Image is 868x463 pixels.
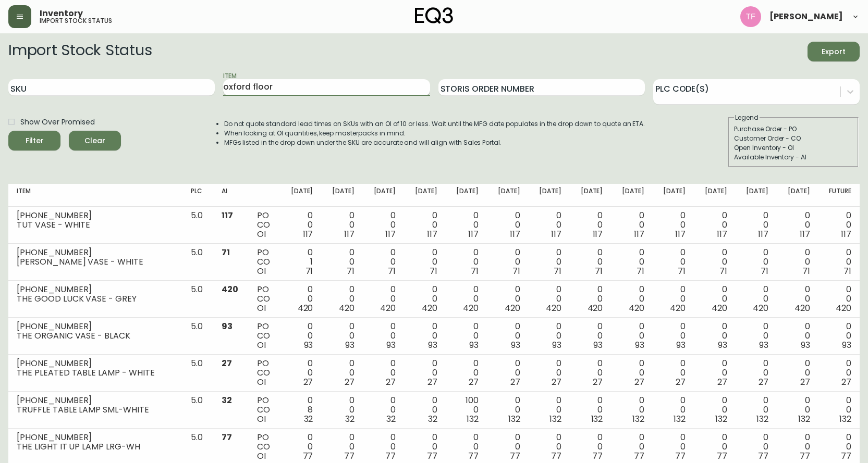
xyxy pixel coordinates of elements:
span: Clear [77,134,113,147]
div: 0 0 [412,285,437,313]
span: 420 [753,302,768,314]
div: 0 0 [537,322,561,350]
div: 0 0 [371,322,396,350]
div: 0 0 [371,285,396,313]
div: 0 0 [578,359,603,387]
span: 27 [676,376,686,388]
span: 77 [758,450,768,462]
div: 0 0 [371,359,396,387]
span: 77 [303,450,313,462]
th: Future [818,184,860,207]
span: 93 [842,339,851,351]
div: 0 0 [661,285,686,313]
span: 132 [756,413,768,425]
span: 132 [508,413,520,425]
span: 93 [593,339,603,351]
span: 117 [303,228,313,240]
div: TUT VASE - WHITE [17,220,174,230]
div: [PHONE_NUMBER] [17,433,174,442]
div: 0 0 [702,285,727,313]
span: 117 [222,209,233,221]
span: 93 [386,339,396,351]
img: 509424b058aae2bad57fee408324c33f [740,6,761,27]
span: 71 [761,265,768,277]
div: THE ORGANIC VASE - BLACK [17,331,174,341]
span: 77 [800,450,810,462]
span: 27 [759,376,768,388]
span: 420 [836,302,851,314]
span: 77 [468,450,479,462]
div: [PHONE_NUMBER] [17,248,174,257]
span: 117 [634,228,644,240]
div: 0 0 [702,359,727,387]
legend: Legend [734,113,760,122]
span: 132 [591,413,603,425]
span: 93 [511,339,520,351]
div: [PHONE_NUMBER] [17,285,174,294]
div: [PERSON_NAME] VASE - WHITE [17,257,174,267]
span: OI [257,339,266,351]
div: PO CO [257,359,272,387]
th: [DATE] [570,184,611,207]
div: 0 0 [785,211,810,239]
div: 0 0 [661,322,686,350]
span: OI [257,302,266,314]
span: 132 [632,413,644,425]
div: 0 0 [495,396,520,424]
span: 420 [463,302,479,314]
div: 0 0 [661,248,686,276]
div: 0 0 [785,248,810,276]
div: 0 0 [702,211,727,239]
span: 132 [674,413,686,425]
div: 0 0 [537,211,561,239]
span: 93 [428,339,437,351]
div: Open Inventory - OI [734,143,853,153]
div: 0 0 [412,433,437,461]
span: 71 [512,265,520,277]
div: 0 0 [329,285,354,313]
th: Item [8,184,182,207]
th: [DATE] [777,184,818,207]
div: 0 0 [827,433,851,461]
div: 0 0 [578,433,603,461]
span: 117 [758,228,768,240]
span: 71 [388,265,396,277]
img: logo [415,7,454,24]
div: 0 0 [619,211,644,239]
span: 27 [510,376,520,388]
div: PO CO [257,433,272,461]
div: 0 0 [661,359,686,387]
span: OI [257,228,266,240]
span: 420 [712,302,727,314]
div: PO CO [257,285,272,313]
span: 420 [339,302,354,314]
div: 0 0 [495,433,520,461]
div: 0 0 [785,433,810,461]
div: 0 0 [537,285,561,313]
span: 32 [222,394,232,406]
div: 0 0 [329,433,354,461]
div: 0 0 [537,396,561,424]
span: 27 [552,376,561,388]
h2: Import Stock Status [8,42,152,61]
span: 93 [718,339,727,351]
div: 0 0 [827,248,851,276]
span: 27 [717,376,727,388]
div: 0 0 [578,248,603,276]
span: 32 [428,413,437,425]
span: 32 [386,413,396,425]
h5: import stock status [40,18,112,24]
span: 420 [670,302,686,314]
div: 0 0 [744,211,768,239]
th: [DATE] [487,184,528,207]
span: 420 [380,302,396,314]
div: 0 0 [288,285,313,313]
div: 0 0 [412,396,437,424]
span: 117 [468,228,479,240]
div: 0 0 [785,396,810,424]
div: 0 0 [744,248,768,276]
li: When looking at OI quantities, keep masterpacks in mind. [224,129,645,138]
span: 117 [344,228,354,240]
div: THE PLEATED TABLE LAMP - WHITE [17,368,174,378]
th: [DATE] [280,184,321,207]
